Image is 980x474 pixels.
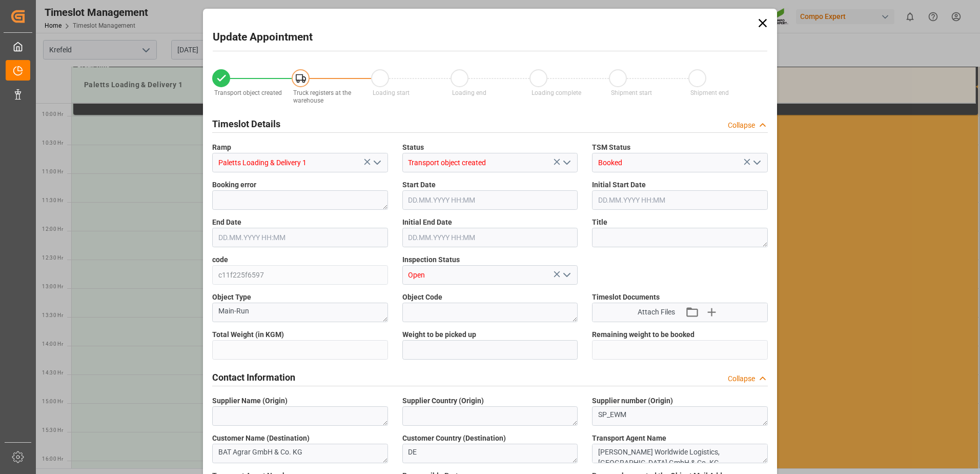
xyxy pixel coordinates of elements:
span: Initial End Date [402,217,452,228]
span: Customer Name (Destination) [212,433,310,444]
span: Total Weight (in KGM) [212,329,284,340]
button: open menu [559,267,574,283]
button: open menu [369,155,384,171]
span: Loading end [452,89,486,96]
span: Shipment start [611,89,652,96]
span: Booking error [212,180,256,190]
span: Ramp [212,142,231,153]
textarea: [PERSON_NAME] Worldwide Logistics, [GEOGRAPHIC_DATA] GmbH & Co. KG [592,444,768,463]
span: Title [592,217,607,228]
span: Weight to be picked up [402,329,476,340]
span: Transport object created [214,89,282,96]
h2: Contact Information [212,370,295,384]
span: Object Code [402,292,442,303]
span: Status [402,142,424,153]
span: End Date [212,217,241,228]
span: Timeslot Documents [592,292,660,303]
span: Supplier Country (Origin) [402,396,484,406]
span: Transport Agent Name [592,433,666,444]
span: Supplier number (Origin) [592,396,673,406]
input: Type to search/select [212,153,388,172]
span: Initial Start Date [592,180,646,190]
input: DD.MM.YYYY HH:MM [212,228,388,247]
h2: Timeslot Details [212,117,280,131]
span: Supplier Name (Origin) [212,396,288,406]
span: Start Date [402,180,436,190]
span: code [212,254,228,265]
input: DD.MM.YYYY HH:MM [402,228,578,247]
span: Inspection Status [402,254,460,265]
div: Collapse [728,373,755,384]
h2: Update Appointment [213,29,313,46]
span: Remaining weight to be booked [592,329,695,340]
textarea: Main-Run [212,303,388,322]
span: Truck registers at the warehouse [293,89,351,104]
input: DD.MM.YYYY HH:MM [402,190,578,210]
button: open menu [748,155,764,171]
span: Object Type [212,292,251,303]
span: Customer Country (Destination) [402,433,506,444]
span: Loading complete [532,89,581,96]
span: Shipment end [690,89,729,96]
span: Attach Files [638,307,675,318]
span: Loading start [373,89,410,96]
div: Collapse [728,120,755,131]
span: TSM Status [592,142,630,153]
input: Type to search/select [402,153,578,172]
textarea: BAT Agrar GmbH & Co. KG [212,444,388,463]
textarea: DE [402,444,578,463]
button: open menu [559,155,574,171]
textarea: SP_EWM [592,406,768,426]
input: DD.MM.YYYY HH:MM [592,190,768,210]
